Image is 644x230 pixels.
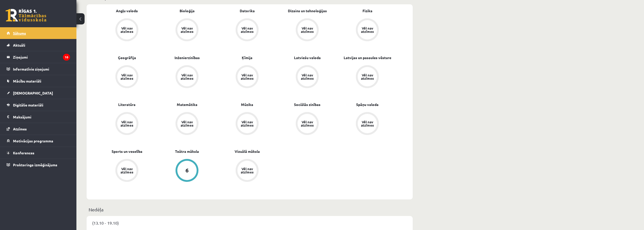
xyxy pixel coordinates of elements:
[217,159,277,183] a: Vēl nav atzīmes
[235,149,260,154] a: Vizuālā māksla
[7,87,70,99] a: [DEMOGRAPHIC_DATA]
[7,99,70,111] a: Digitālie materiāli
[7,27,70,39] a: Sākums
[7,51,70,63] a: Ziņojumi10
[7,39,70,51] a: Aktuāli
[240,73,254,80] div: Vēl nav atzīmes
[300,120,314,127] div: Vēl nav atzīmes
[294,55,321,60] a: Latviešu valoda
[277,112,337,136] a: Vēl nav atzīmes
[300,73,314,80] div: Vēl nav atzīmes
[157,112,217,136] a: Vēl nav atzīmes
[217,18,277,42] a: Vēl nav atzīmes
[120,26,134,33] div: Vēl nav atzīmes
[241,102,253,107] a: Mūzika
[120,73,134,80] div: Vēl nav atzīmes
[63,54,70,61] i: 10
[7,63,70,75] a: Informatīvie ziņojumi
[360,26,374,33] div: Vēl nav atzīmes
[300,26,314,33] div: Vēl nav atzīmes
[175,149,199,154] a: Teātra māksla
[13,151,34,155] span: Konferences
[118,55,136,60] a: Ģeogrāfija
[177,102,197,107] a: Matemātika
[97,18,157,42] a: Vēl nav atzīmes
[344,55,391,60] a: Latvijas un pasaules vēsture
[7,135,70,147] a: Motivācijas programma
[97,159,157,183] a: Vēl nav atzīmes
[112,149,142,154] a: Sports un veselība
[217,65,277,89] a: Vēl nav atzīmes
[337,18,397,42] a: Vēl nav atzīmes
[13,139,53,143] span: Motivācijas programma
[13,127,27,131] span: Atzīmes
[363,8,372,13] a: Fizika
[13,79,41,83] span: Mācību materiāli
[7,147,70,159] a: Konferences
[240,120,254,127] div: Vēl nav atzīmes
[175,55,200,60] a: Inženierzinības
[242,55,252,60] a: Ķīmija
[217,112,277,136] a: Vēl nav atzīmes
[240,26,254,33] div: Vēl nav atzīmes
[97,112,157,136] a: Vēl nav atzīmes
[89,206,411,213] p: Nedēļa
[157,18,217,42] a: Vēl nav atzīmes
[13,51,70,63] legend: Ziņojumi
[240,167,254,174] div: Vēl nav atzīmes
[13,43,25,47] span: Aktuāli
[288,8,327,13] a: Dizains un tehnoloģijas
[337,65,397,89] a: Vēl nav atzīmes
[13,103,43,107] span: Digitālie materiāli
[7,123,70,135] a: Atzīmes
[185,168,189,173] div: 6
[294,102,320,107] a: Sociālās zinības
[13,63,70,75] legend: Informatīvie ziņojumi
[13,111,70,123] legend: Maksājumi
[180,8,195,13] a: Bioloģija
[180,26,194,33] div: Vēl nav atzīmes
[337,112,397,136] a: Vēl nav atzīmes
[13,163,57,167] span: Proktoringa izmēģinājums
[240,8,255,13] a: Datorika
[360,120,374,127] div: Vēl nav atzīmes
[13,91,53,95] span: [DEMOGRAPHIC_DATA]
[118,102,136,107] a: Literatūra
[97,65,157,89] a: Vēl nav atzīmes
[157,159,217,183] a: 6
[7,111,70,123] a: Maksājumi
[360,73,374,80] div: Vēl nav atzīmes
[87,216,413,230] div: (13.10 - 19.10)
[13,31,26,35] span: Sākums
[356,102,379,107] a: Spāņu valoda
[116,8,138,13] a: Angļu valoda
[157,65,217,89] a: Vēl nav atzīmes
[180,120,194,127] div: Vēl nav atzīmes
[277,65,337,89] a: Vēl nav atzīmes
[277,18,337,42] a: Vēl nav atzīmes
[180,73,194,80] div: Vēl nav atzīmes
[6,9,46,22] a: Rīgas 1. Tālmācības vidusskola
[120,120,134,127] div: Vēl nav atzīmes
[7,159,70,171] a: Proktoringa izmēģinājums
[120,167,134,174] div: Vēl nav atzīmes
[7,75,70,87] a: Mācību materiāli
